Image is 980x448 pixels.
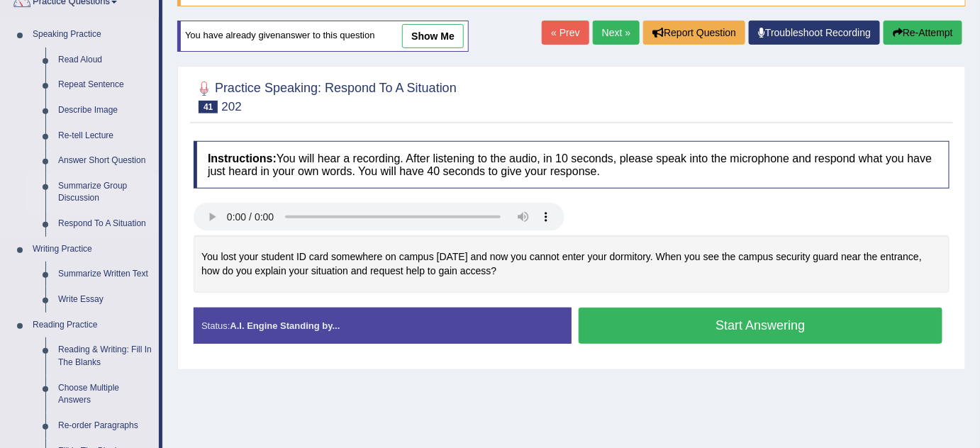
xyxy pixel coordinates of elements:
span: 41 [199,101,218,113]
small: 202 [221,100,241,113]
button: Re-Attempt [884,21,962,45]
a: Choose Multiple Answers [52,376,159,413]
a: Summarize Group Discussion [52,174,159,211]
b: Instructions: [208,152,277,164]
div: You lost your student ID card somewhere on campus [DATE] and now you cannot enter your dormitory.... [194,235,950,293]
a: « Prev [542,21,589,45]
a: Reading Practice [26,313,159,338]
a: Answer Short Question [52,148,159,174]
strong: A.I. Engine Standing by... [230,320,340,331]
a: Repeat Sentence [52,72,159,98]
h2: Practice Speaking: Respond To A Situation [194,78,457,113]
a: Re-tell Lecture [52,123,159,149]
a: Describe Image [52,98,159,123]
h4: You will hear a recording. After listening to the audio, in 10 seconds, please speak into the mic... [194,141,950,189]
a: show me [402,24,464,48]
a: Writing Practice [26,237,159,262]
a: Troubleshoot Recording [749,21,880,45]
a: Respond To A Situation [52,211,159,237]
div: You have already given answer to this question [177,21,469,52]
div: Status: [194,308,572,344]
button: Start Answering [579,308,942,344]
a: Reading & Writing: Fill In The Blanks [52,337,159,375]
a: Write Essay [52,287,159,313]
a: Summarize Written Text [52,262,159,287]
a: Next » [593,21,640,45]
a: Read Aloud [52,47,159,73]
a: Speaking Practice [26,22,159,47]
button: Report Question [643,21,745,45]
a: Re-order Paragraphs [52,413,159,439]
